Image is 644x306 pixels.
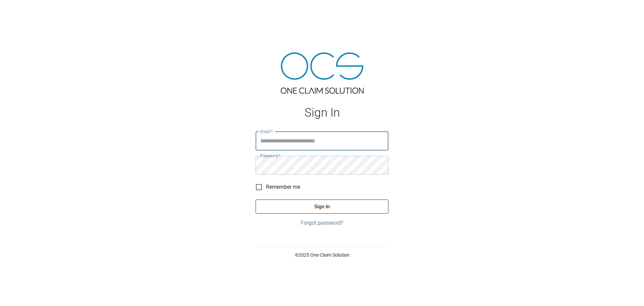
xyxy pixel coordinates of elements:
h1: Sign In [256,106,388,120]
button: Sign In [256,200,388,214]
a: Forgot password? [256,219,388,227]
img: ocs-logo-tra.png [281,52,364,94]
span: Remember me [266,183,300,191]
label: Email [260,129,273,134]
img: ocs-logo-white-transparent.png [8,4,35,17]
p: © 2025 One Claim Solution [256,252,388,258]
label: Password [260,153,280,159]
